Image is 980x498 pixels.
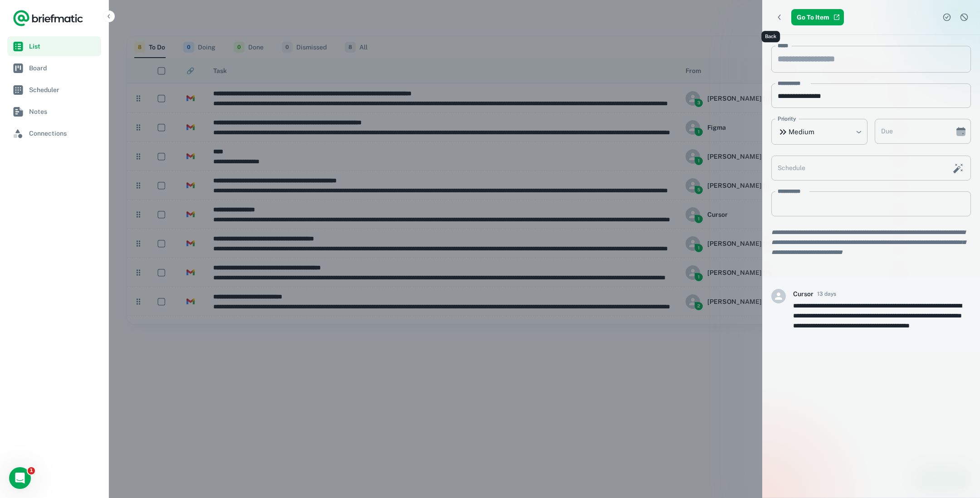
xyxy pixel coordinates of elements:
[951,161,966,176] button: Schedule this task with AI
[771,119,867,145] div: Medium
[7,102,101,122] a: Notes
[7,123,101,143] a: Connections
[13,9,83,27] a: Logo
[791,9,844,25] a: Go To Item
[952,122,970,141] button: Choose date
[29,63,98,73] span: Board
[761,31,780,42] div: Back
[7,36,101,56] a: List
[7,80,101,100] a: Scheduler
[29,41,98,51] span: List
[29,107,98,117] span: Notes
[793,289,813,299] h6: Cursor
[762,35,980,498] div: scrollable content
[778,115,796,123] label: Priority
[957,10,971,24] button: Dismiss task
[29,85,98,95] span: Scheduler
[771,9,788,25] button: Back
[9,467,31,489] iframe: Intercom live chat
[817,290,836,298] span: 13 days
[29,128,98,138] span: Connections
[28,467,35,474] span: 1
[940,10,954,24] button: Complete task
[7,58,101,78] a: Board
